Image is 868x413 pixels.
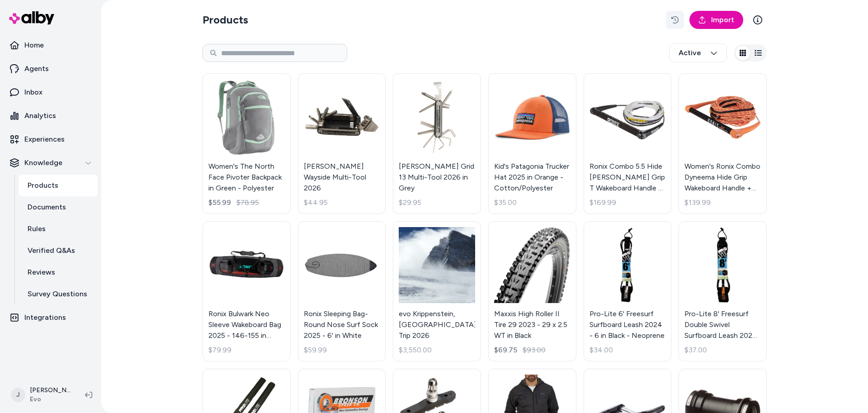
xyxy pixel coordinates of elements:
button: J[PERSON_NAME]Evo [5,380,78,409]
a: Reviews [19,261,98,283]
a: Women's The North Face Pivoter Backpack in Green - PolyesterWomen's The North Face Pivoter Backpa... [203,73,291,214]
a: Analytics [4,105,98,127]
button: Active [669,43,727,62]
a: Ronix Combo 5.5 Hide Stich Grip T Wakeboard Handle + 80 ft Mainline 2025 in WhiteRonix Combo 5.5 ... [584,73,672,214]
p: Products [28,180,58,191]
span: Evo [30,395,71,404]
a: Experiences [4,128,98,150]
a: Rules [19,218,98,240]
a: Agents [4,58,98,80]
p: Integrations [24,312,66,323]
span: J [11,388,25,402]
p: Survey Questions [28,289,87,299]
p: Reviews [28,267,55,278]
a: Home [4,34,98,56]
a: Women's Ronix Combo Dyneema Hide Grip Wakeboard Handle + 70 ft Mainline 2025 in WhiteWomen's Roni... [679,73,767,214]
p: Rules [28,223,46,234]
p: Knowledge [24,157,62,168]
a: Ronix Bulwark Neo Sleeve Wakeboard Bag 2025 - 146-155 in OrangeRonix Bulwark Neo Sleeve Wakeboard... [203,221,291,362]
a: Survey Questions [19,283,98,305]
p: Verified Q&As [28,245,75,256]
a: Inbox [4,81,98,103]
a: Pro-Lite 6' Freesurf Surfboard Leash 2024 - 6 in Black - NeoprenePro-Lite 6' Freesurf Surfboard L... [584,221,672,362]
a: evo Krippenstein, Austria Trip 2026evo Krippenstein, [GEOGRAPHIC_DATA] Trip 2026$3,550.00 [393,221,481,362]
p: Inbox [24,87,42,98]
p: Home [24,40,44,51]
a: Pro-Lite 8' Freesurf Double Swivel Surfboard Leash 2024 - 8 in Black - NeoprenePro-Lite 8' Freesu... [679,221,767,362]
a: Verified Q&As [19,240,98,261]
a: Blackburn Grid 13 Multi-Tool 2026 in Grey[PERSON_NAME] Grid 13 Multi-Tool 2026 in Grey$29.95 [393,73,481,214]
p: Documents [28,202,66,213]
p: [PERSON_NAME] [30,386,71,395]
button: Knowledge [4,152,98,174]
a: Blackburn Wayside Multi-Tool 2026[PERSON_NAME] Wayside Multi-Tool 2026$44.95 [298,73,386,214]
a: Ronix Sleeping Bag- Round Nose Surf Sock 2025 - 6' in WhiteRonix Sleeping Bag- Round Nose Surf So... [298,221,386,362]
p: Agents [24,63,49,74]
p: Analytics [24,110,56,121]
a: Documents [19,196,98,218]
a: Import [689,11,743,29]
a: Products [19,175,98,196]
img: alby Logo [9,11,54,24]
a: Kid's Patagonia Trucker Hat 2025 in Orange - Cotton/PolyesterKid's Patagonia Trucker Hat 2025 in ... [488,73,576,214]
p: Experiences [24,134,65,145]
a: Maxxis High Roller II Tire 29 2023 - 29 x 2.5 WT in BlackMaxxis High Roller II Tire 29 2023 - 29 ... [488,221,576,362]
span: Import [711,14,734,25]
h2: Products [203,13,248,27]
a: Integrations [4,307,98,328]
